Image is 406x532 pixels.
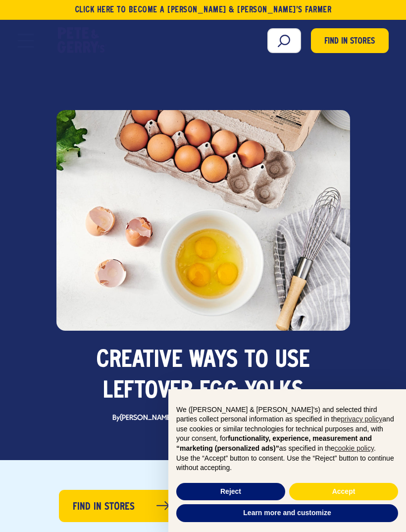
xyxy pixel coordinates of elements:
[120,414,294,422] span: [PERSON_NAME] & [PERSON_NAME]'s Family Farm Team
[335,444,374,452] a: cookie policy
[107,414,299,422] span: By
[341,415,382,423] a: privacy policy
[103,376,193,407] span: Leftover
[73,499,135,515] span: Find in Stores
[245,376,304,407] span: Yolks
[176,454,398,473] p: Use the “Accept” button to consent. Use the “Reject” button to continue without accepting.
[176,405,398,454] p: We ([PERSON_NAME] & [PERSON_NAME]'s) and selected third parties collect personal information as s...
[324,35,375,49] span: Find in Stores
[289,483,398,501] button: Accept
[275,346,310,376] span: Use
[311,28,389,53] a: Find in Stores
[189,346,238,376] span: Ways
[176,504,398,522] button: Learn more and customize
[59,490,183,522] a: Find in Stores
[97,346,182,376] span: Creative
[176,483,285,501] button: Reject
[18,34,34,48] button: Open Mobile Menu Modal Dialog
[267,28,301,53] input: Search
[200,376,239,407] span: Egg
[176,434,372,452] strong: functionality, experience, measurement and “marketing (personalized ads)”
[245,346,268,376] span: to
